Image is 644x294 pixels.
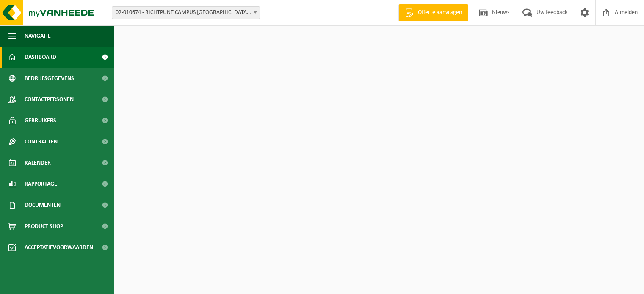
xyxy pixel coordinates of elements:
span: 02-010674 - RICHTPUNT CAMPUS ZOTTEGEM - ZOTTEGEM [112,6,260,19]
span: Documenten [25,195,61,216]
span: Dashboard [25,47,56,68]
span: Acceptatievoorwaarden [25,237,93,258]
span: Contracten [25,131,58,152]
span: 02-010674 - RICHTPUNT CAMPUS ZOTTEGEM - ZOTTEGEM [112,7,260,19]
span: Rapportage [25,173,57,195]
span: Kalender [25,152,51,173]
span: Contactpersonen [25,89,74,110]
span: Offerte aanvragen [416,8,464,17]
span: Navigatie [25,25,51,47]
span: Gebruikers [25,110,56,131]
span: Product Shop [25,216,63,237]
span: Bedrijfsgegevens [25,68,74,89]
a: Offerte aanvragen [398,4,468,21]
